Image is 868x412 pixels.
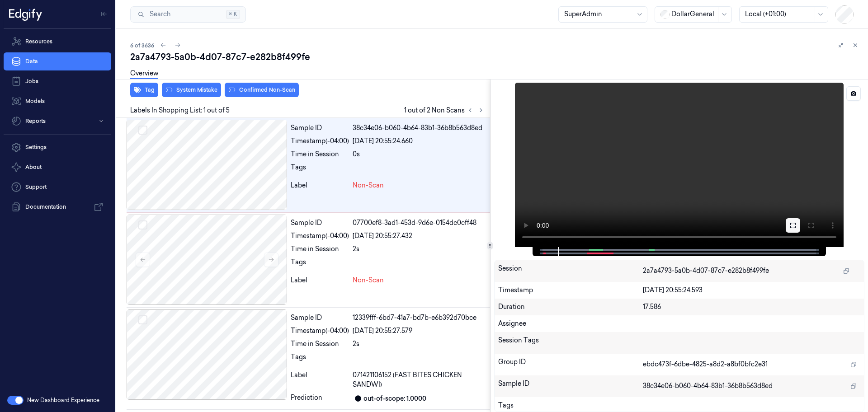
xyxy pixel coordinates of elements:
button: System Mistake [162,83,221,97]
div: [DATE] 20:55:24.593 [643,286,860,295]
a: Support [4,178,111,196]
div: Timestamp [498,286,643,295]
div: 07700ef8-3ad1-453d-9d6e-0154dc0cff48 [353,218,486,228]
div: Session [498,264,643,278]
div: Label [291,370,349,389]
a: Jobs [4,72,111,90]
span: Search [146,9,170,19]
span: 071421106152 (FAST BITES CHICKEN SANDWI) [353,370,486,389]
div: 38c34e06-b060-4b64-83b1-36b8b563d8ed [353,123,486,133]
a: Models [4,92,111,110]
div: 0s [353,150,486,159]
span: Non-Scan [353,181,384,190]
div: Time in Session [291,150,349,159]
div: 2s [353,244,486,254]
div: Tags [291,163,349,177]
button: Select row [138,315,147,324]
a: Resources [4,33,111,51]
button: Confirmed Non-Scan [225,83,299,97]
div: Duration [498,302,643,312]
div: Sample ID [291,218,349,228]
div: Label [291,276,349,285]
span: 1 out of 2 Non Scans [404,105,486,116]
div: Session Tags [498,336,643,350]
div: 17.586 [643,302,860,312]
div: Prediction [291,393,349,404]
span: 6 of 3636 [130,42,154,49]
div: 12339fff-6bd7-41a7-bd7b-e6b392d70bce [353,313,486,323]
a: Settings [4,138,111,156]
div: Time in Session [291,339,349,349]
div: Tags [291,257,349,272]
div: Timestamp (-04:00) [291,231,349,241]
div: [DATE] 20:55:27.432 [353,231,486,241]
span: Labels In Shopping List: 1 out of 5 [130,106,230,115]
a: Data [4,52,111,70]
span: 38c34e06-b060-4b64-83b1-36b8b563d8ed [643,381,773,391]
div: Sample ID [498,379,643,393]
span: 2a7a4793-5a0b-4d07-87c7-e282b8f499fe [643,266,769,276]
div: [DATE] 20:55:27.579 [353,326,486,336]
button: Select row [138,126,147,135]
div: Group ID [498,357,643,372]
span: ebdc473f-6dbe-4825-a8d2-a8bf0bfc2e31 [643,360,768,369]
button: About [4,158,111,176]
div: 2a7a4793-5a0b-4d07-87c7-e282b8f499fe [130,51,861,63]
div: [DATE] 20:55:24.660 [353,136,486,146]
a: Overview [130,69,158,79]
button: Search⌘K [130,6,246,23]
div: Sample ID [291,313,349,323]
button: Tag [130,83,158,97]
div: Time in Session [291,244,349,254]
span: Non-Scan [353,276,384,285]
div: Tags [291,352,349,367]
button: Toggle Navigation [97,7,111,21]
button: Select row [138,220,147,229]
div: Label [291,181,349,190]
button: Reports [4,112,111,130]
div: out-of-scope: 1.0000 [363,394,426,403]
div: Assignee [498,319,861,328]
div: 2s [353,339,486,349]
div: Sample ID [291,123,349,133]
div: Timestamp (-04:00) [291,136,349,146]
a: Documentation [4,198,111,216]
div: Timestamp (-04:00) [291,326,349,336]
